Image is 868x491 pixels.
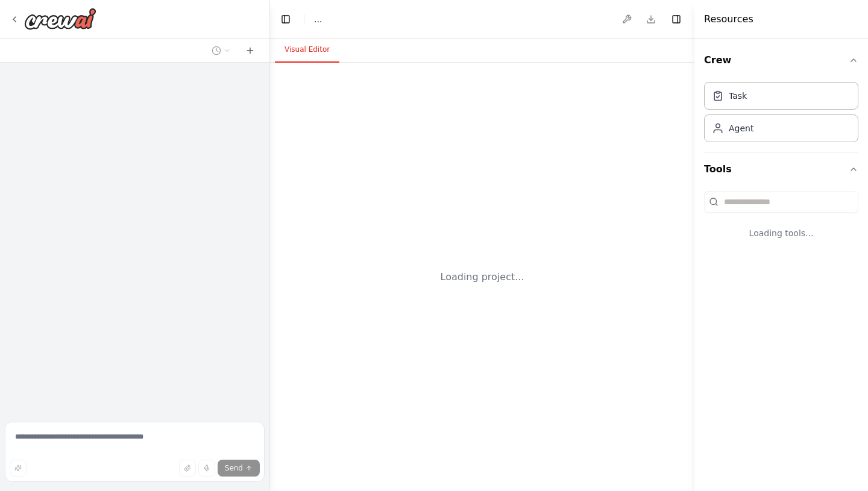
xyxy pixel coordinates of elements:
button: Switch to previous chat [207,43,236,58]
span: Send [225,463,243,473]
button: Improve this prompt [10,460,27,477]
h4: Resources [704,12,753,27]
button: Hide left sidebar [277,11,294,28]
div: Tools [704,186,858,258]
button: Click to speak your automation idea [198,460,215,477]
div: Loading tools... [704,217,858,249]
div: Crew [704,77,858,152]
button: Send [218,460,260,477]
button: Hide right sidebar [668,11,685,28]
nav: breadcrumb [314,13,322,25]
div: Task [729,90,747,102]
button: Visual Editor [275,37,339,63]
span: ... [314,13,322,25]
div: Loading project... [441,270,524,284]
button: Tools [704,152,858,186]
button: Crew [704,43,858,77]
button: Start a new chat [241,43,260,58]
img: Logo [24,8,96,30]
div: Agent [729,122,753,134]
button: Upload files [179,460,196,477]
